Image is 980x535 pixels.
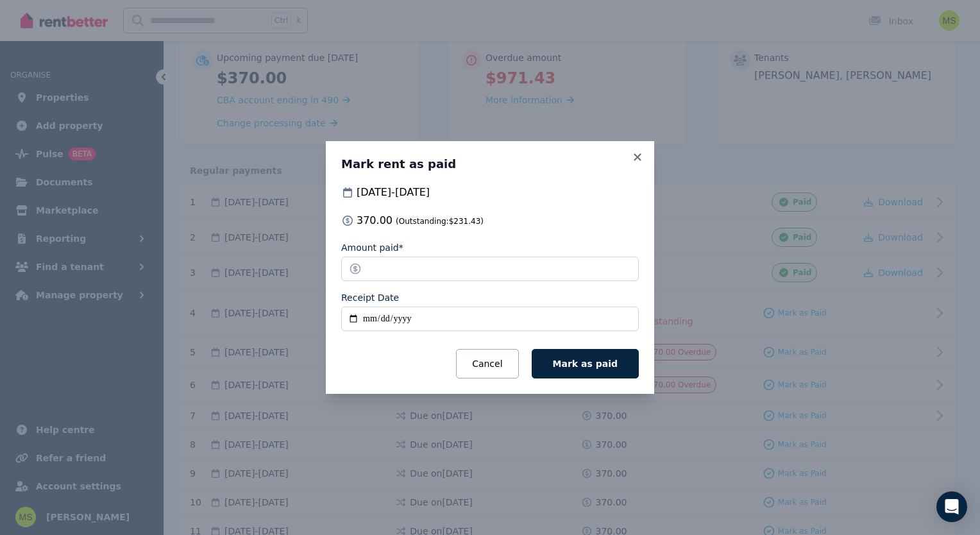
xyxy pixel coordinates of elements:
label: Amount paid* [341,241,403,254]
span: Mark as paid [553,359,618,369]
button: Mark as paid [532,349,639,378]
span: (Outstanding: $231.43 ) [396,217,484,226]
span: 370.00 [357,213,484,228]
span: [DATE] - [DATE] [357,185,430,200]
label: Receipt Date [341,291,399,304]
button: Cancel [456,349,518,378]
h3: Mark rent as paid [341,157,639,172]
div: Open Intercom Messenger [936,491,967,522]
